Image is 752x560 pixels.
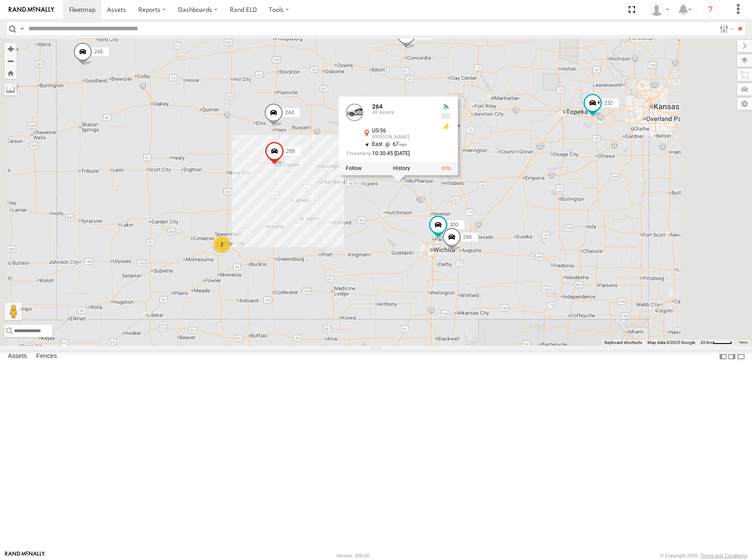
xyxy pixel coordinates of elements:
[442,165,451,171] a: View Asset Details
[372,128,433,134] div: US-56
[285,110,294,116] span: 244
[372,110,433,115] div: All Assets
[604,100,613,106] span: 232
[336,553,369,558] div: Version: 306.00
[372,135,433,140] div: [PERSON_NAME]
[719,350,727,363] label: Dock Summary Table to the Left
[701,553,747,558] a: Terms and Conditions
[372,141,383,147] span: East
[18,22,25,35] label: Search Query
[346,103,363,121] a: View Asset Details
[604,340,642,346] button: Keyboard shortcuts
[700,340,713,345] span: 20 km
[346,165,362,171] label: Realtime tracking of Asset
[213,236,231,253] div: 2
[4,67,17,79] button: Zoom Home
[383,141,407,147] span: 67
[450,222,458,228] span: 300
[346,151,433,156] div: Date/time of location update
[94,48,103,54] span: 246
[4,351,31,363] label: Assets
[737,98,752,110] label: Map Settings
[4,83,17,96] label: Measure
[440,113,451,120] div: No voltage information received from this device.
[737,350,745,363] label: Hide Summary Table
[703,3,717,17] i: ?
[372,103,383,110] a: 264
[463,234,472,240] span: 296
[4,55,17,67] button: Zoom out
[647,340,695,345] span: Map data ©2025 Google
[9,7,54,13] img: rand-logo.svg
[4,303,22,320] button: Drag Pegman onto the map to open Street View
[440,122,451,129] div: GSM Signal = 3
[32,351,61,363] label: Fences
[739,340,748,344] a: Terms (opens in new tab)
[440,103,451,110] div: Valid GPS Fix
[716,22,735,35] label: Search Filter Options
[698,340,734,346] button: Map Scale: 20 km per 40 pixels
[727,350,736,363] label: Dock Summary Table to the Right
[4,43,17,55] button: Zoom in
[647,3,672,16] div: Shane Miller
[286,148,295,154] span: 268
[393,165,410,171] label: View Asset History
[5,551,45,560] a: Visit our Website
[660,553,747,558] div: © Copyright 2025 -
